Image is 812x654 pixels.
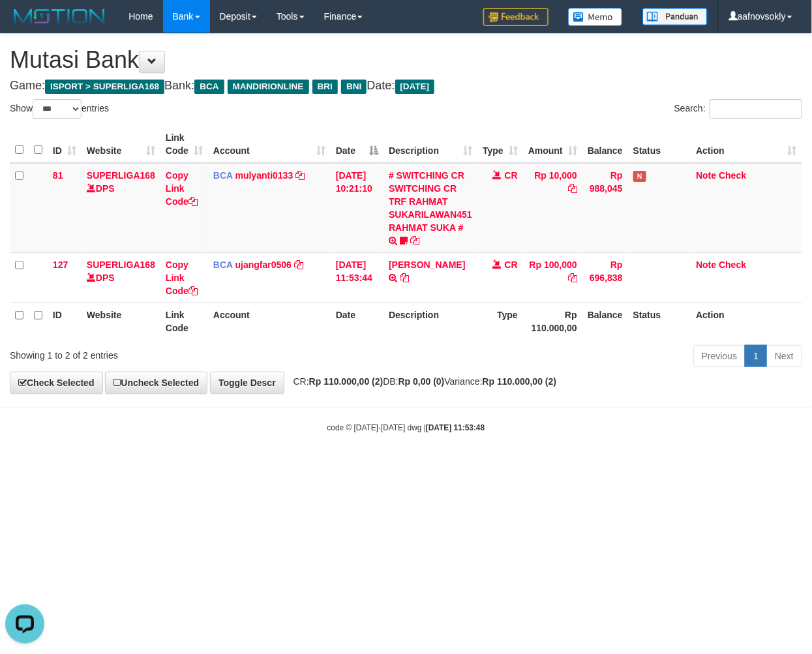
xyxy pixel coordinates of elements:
[582,163,628,253] td: Rp 988,045
[341,80,367,94] span: BNI
[160,126,208,163] th: Link Code: activate to sort column ascending
[208,303,331,340] th: Account
[568,273,577,283] a: Copy Rp 100,000 to clipboard
[10,99,109,119] label: Show entries
[166,170,198,207] a: Copy Link Code
[523,303,582,340] th: Rp 110.000,00
[389,260,465,270] a: [PERSON_NAME]
[745,345,767,367] a: 1
[312,80,338,94] span: BRI
[327,423,485,432] small: code © [DATE]-[DATE] dwg |
[642,8,708,25] img: panduan.png
[674,99,802,119] label: Search:
[628,126,691,163] th: Status
[568,183,577,194] a: Copy Rp 10,000 to clipboard
[696,170,716,181] a: Note
[331,163,383,253] td: [DATE] 10:21:10
[568,8,623,26] img: Button%20Memo.svg
[395,80,435,94] span: [DATE]
[82,303,160,340] th: Website
[210,372,284,394] a: Toggle Descr
[10,372,103,394] a: Check Selected
[10,80,802,93] h4: Game: Bank: Date:
[523,126,582,163] th: Amount: activate to sort column ascending
[505,260,518,270] span: CR
[10,344,329,362] div: Showing 1 to 2 of 2 entries
[331,303,383,340] th: Date
[53,170,63,181] span: 81
[398,376,445,387] strong: Rp 0,00 (0)
[105,372,207,394] a: Uncheck Selected
[228,80,309,94] span: MANDIRIONLINE
[719,260,746,270] a: Check
[82,252,160,303] td: DPS
[10,7,109,26] img: MOTION_logo.png
[691,303,802,340] th: Action
[53,260,68,270] span: 127
[693,345,745,367] a: Previous
[691,126,802,163] th: Action: activate to sort column ascending
[483,8,549,26] img: Feedback.jpg
[235,260,292,270] a: ujangfar0506
[309,376,383,387] strong: Rp 110.000,00 (2)
[483,376,557,387] strong: Rp 110.000,00 (2)
[523,163,582,253] td: Rp 10,000
[523,252,582,303] td: Rp 100,000
[166,260,198,296] a: Copy Link Code
[48,126,82,163] th: ID: activate to sort column ascending
[208,126,331,163] th: Account: activate to sort column ascending
[213,260,233,270] span: BCA
[582,303,628,340] th: Balance
[194,80,224,94] span: BCA
[505,170,518,181] span: CR
[295,170,305,181] a: Copy mulyanti0133 to clipboard
[235,170,293,181] a: mulyanti0133
[87,260,155,270] a: SUPERLIGA168
[628,303,691,340] th: Status
[213,170,233,181] span: BCA
[400,273,409,283] a: Copy RANDY MEINY KENCEM to clipboard
[410,235,419,246] a: Copy # SWITCHING CR SWITCHING CR TRF RAHMAT SUKARILAWAN451 RAHMAT SUKA # to clipboard
[696,260,716,270] a: Note
[5,5,44,44] button: Open LiveChat chat widget
[719,170,746,181] a: Check
[160,303,208,340] th: Link Code
[389,170,472,233] a: # SWITCHING CR SWITCHING CR TRF RAHMAT SUKARILAWAN451 RAHMAT SUKA #
[582,126,628,163] th: Balance
[294,260,303,270] a: Copy ujangfar0506 to clipboard
[10,47,802,73] h1: Mutasi Bank
[82,163,160,253] td: DPS
[82,126,160,163] th: Website: activate to sort column ascending
[477,126,523,163] th: Type: activate to sort column ascending
[766,345,802,367] a: Next
[383,126,477,163] th: Description: activate to sort column ascending
[633,171,646,182] span: Has Note
[331,126,383,163] th: Date: activate to sort column descending
[48,303,82,340] th: ID
[477,303,523,340] th: Type
[426,423,485,432] strong: [DATE] 11:53:48
[331,252,383,303] td: [DATE] 11:53:44
[710,99,802,119] input: Search:
[33,99,82,119] select: Showentries
[582,252,628,303] td: Rp 696,838
[45,80,164,94] span: ISPORT > SUPERLIGA168
[87,170,155,181] a: SUPERLIGA168
[287,376,557,387] span: CR: DB: Variance:
[383,303,477,340] th: Description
